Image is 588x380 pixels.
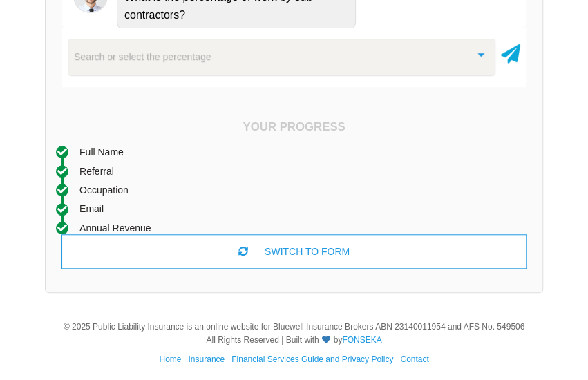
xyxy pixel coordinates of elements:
[74,48,211,64] span: Search or select the percentage
[188,354,225,364] a: Insurance
[56,120,532,134] h4: Your Progress
[79,201,104,216] div: Email
[231,354,393,364] a: Financial Services Guide and Privacy Policy
[400,354,428,364] a: Contact
[79,220,151,236] div: Annual Revenue
[342,335,381,345] a: FONSEKA
[79,164,114,179] div: Referral
[159,354,181,364] a: Home
[61,234,527,269] div: SWITCH TO FORM
[79,144,124,160] div: Full Name
[79,182,129,198] div: Occupation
